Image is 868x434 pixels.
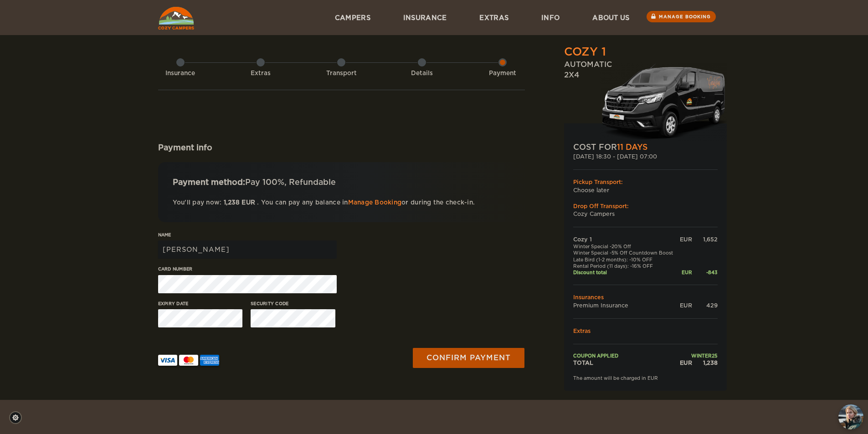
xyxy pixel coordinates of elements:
[573,178,718,186] div: Pickup Transport:
[251,300,335,307] label: Security code
[692,235,718,243] div: 1,652
[9,411,28,424] a: Cookie settings
[692,269,718,276] div: -843
[564,44,606,60] div: Cozy 1
[573,210,718,218] td: Cozy Campers
[573,202,718,210] div: Drop Off Transport:
[678,359,692,367] div: EUR
[573,153,718,160] div: [DATE] 18:30 - [DATE] 07:00
[573,142,718,153] div: COST FOR
[245,178,336,187] span: Pay 100%, Refundable
[678,269,692,276] div: EUR
[413,348,524,368] button: Confirm payment
[838,404,863,429] button: chat-button
[573,256,678,263] td: Late Bird (1-2 months): -10% OFF
[573,243,678,250] td: Winter Special -20% Off
[158,231,337,238] label: Name
[158,266,337,272] label: Card number
[348,199,402,206] a: Manage Booking
[397,69,447,78] div: Details
[573,235,678,243] td: Cozy 1
[573,263,678,269] td: Rental Period (11 days): -16% OFF
[155,69,205,78] div: Insurance
[158,355,177,366] img: VISA
[573,359,678,367] td: TOTAL
[678,235,692,243] div: EUR
[200,355,219,366] img: AMEX
[236,69,286,78] div: Extras
[158,7,194,30] img: Cozy Campers
[573,301,678,309] td: Premium Insurance
[564,60,727,142] div: Automatic 2x4
[601,62,727,142] img: Stuttur-m-c-logo-2.png
[158,142,525,153] div: Payment info
[179,355,198,366] img: mastercard
[573,293,718,301] td: Insurances
[838,404,863,429] img: Freyja at Cozy Campers
[173,177,510,188] div: Payment method:
[224,199,240,206] span: 1,238
[241,199,255,206] span: EUR
[478,69,528,78] div: Payment
[678,301,692,309] div: EUR
[573,269,678,276] td: Discount total
[573,186,718,194] td: Choose later
[573,375,718,381] div: The amount will be charged in EUR
[158,300,243,307] label: Expiry date
[573,352,678,359] td: Coupon applied
[678,352,717,359] td: WINTER25
[617,143,647,152] span: 11 Days
[573,327,718,335] td: Extras
[692,359,718,367] div: 1,238
[573,250,678,256] td: Winter Special -5% Off Countdown Boost
[692,301,718,309] div: 429
[173,197,510,208] p: You'll pay now: . You can pay any balance in or during the check-in.
[316,69,366,78] div: Transport
[647,11,716,22] a: Manage booking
